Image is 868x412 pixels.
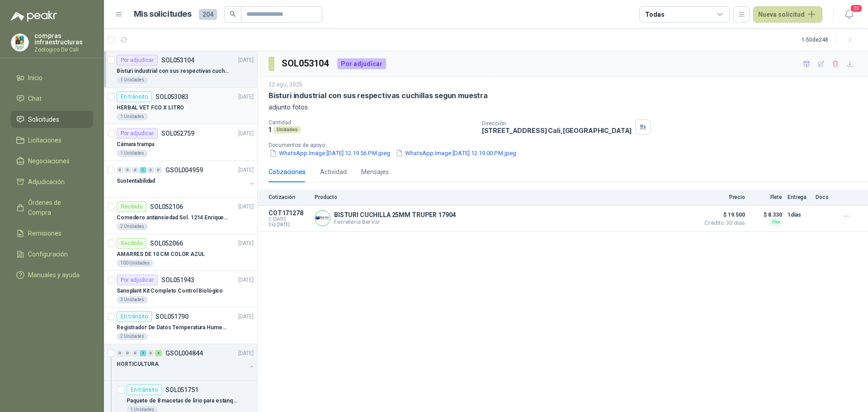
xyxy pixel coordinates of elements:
div: 1 Unidades [117,76,148,84]
p: BISTURI CUCHILLA 25MM TRUPER 17904 [334,211,456,218]
span: Adjudicación [28,177,65,187]
span: search [230,11,236,17]
h3: SOL053104 [282,57,330,71]
p: Comedero antiansiedad Sol. 1214 Enriquecimiento [117,213,229,222]
p: Ferreteria BerVar [334,218,456,225]
p: Dirección [482,120,632,127]
span: Chat [28,94,42,104]
p: Documentos de apoyo [269,142,864,148]
button: WhatsApp Image [DATE] 12.19.56 PM.jpeg [269,148,391,158]
span: Licitaciones [28,135,61,145]
div: Mensajes [361,167,389,177]
a: En tránsitoSOL053083[DATE] HERBAL VET FCO X LITRO1 Unidades [104,88,257,124]
p: SOL052759 [161,130,194,137]
p: HORTICULTURA [117,360,159,369]
a: Remisiones [11,225,93,242]
p: SOL052106 [150,204,183,210]
span: Crédito 30 días [700,220,745,226]
p: [DATE] [238,313,254,321]
p: Bisturi industrial con sus respectivas cuchillas segun muestra [269,91,488,100]
div: En tránsito [127,384,162,395]
span: $ 19.500 [700,209,745,220]
div: 0 [117,167,123,173]
span: Exp: [DATE] [269,222,309,227]
p: Registrador De Datos Temperatura Humedad Usb 32.000 Registro [117,323,229,332]
div: 0 [124,350,131,356]
div: 1 [140,167,146,173]
p: [DATE] [238,129,254,138]
p: 22 ago, 2025 [269,81,302,89]
a: Solicitudes [11,111,93,128]
p: Paquete de 8 macetas de lirio para estanque [127,397,239,405]
div: 0 [147,167,154,173]
p: SOL053104 [161,57,194,63]
p: [DATE] [238,203,254,211]
a: Negociaciones [11,152,93,170]
div: 0 [117,350,123,356]
p: Sanoplant Kit Completo Control Biológico [117,287,223,295]
p: Bisturi industrial con sus respectivas cuchillas segun muestra [117,67,229,76]
p: Cotización [269,194,309,200]
span: Inicio [28,73,42,83]
p: [DATE] [238,93,254,101]
p: SOL053083 [156,94,189,100]
button: WhatsApp Image [DATE] 12.19.00 PM.jpeg [395,148,517,158]
h1: Mis solicitudes [134,8,192,21]
span: 204 [199,9,217,20]
p: Flete [750,194,782,200]
img: Logo peakr [11,11,57,22]
button: Nueva solicitud [753,6,822,23]
div: En tránsito [117,311,152,322]
div: 3 Unidades [117,296,148,303]
div: 0 [155,167,162,173]
div: Unidades [273,126,301,133]
p: Cantidad [269,119,475,126]
img: Company Logo [11,34,28,51]
a: Adjudicación [11,173,93,190]
p: [STREET_ADDRESS] Cali , [GEOGRAPHIC_DATA] [482,127,632,134]
a: Chat [11,90,93,107]
p: AMARRES DE 10 CM COLOR AZUL [117,250,205,259]
p: Zoologico De Cali [34,47,93,52]
div: 3 [140,350,146,356]
div: 1 - 50 de 248 [802,33,857,47]
div: En tránsito [117,91,152,102]
p: [DATE] [238,166,254,175]
p: [DATE] [238,239,254,248]
div: 0 [147,350,154,356]
a: RecibidoSOL052066[DATE] AMARRES DE 10 CM COLOR AZUL100 Unidades [104,234,257,271]
div: 100 Unidades [117,260,153,267]
button: 20 [841,6,857,23]
div: Actividad [320,167,347,177]
a: Por adjudicarSOL053104[DATE] Bisturi industrial con sus respectivas cuchillas segun muestra1 Unid... [104,51,257,88]
p: SOL051943 [161,277,194,283]
p: HERBAL VET FCO X LITRO [117,104,184,112]
a: Manuales y ayuda [11,266,93,284]
div: Recibido [117,238,146,249]
p: SOL051790 [156,313,189,320]
span: Negociaciones [28,156,70,166]
a: RecibidoSOL052106[DATE] Comedero antiansiedad Sol. 1214 Enriquecimiento2 Unidades [104,198,257,234]
div: 4 [155,350,162,356]
div: Por adjudicar [117,55,158,66]
p: [DATE] [238,56,254,65]
p: COT171278 [269,209,309,217]
p: compras infraestructuras [34,33,93,45]
div: Recibido [117,201,146,212]
div: 1 Unidades [117,113,148,120]
p: 1 días [788,209,810,220]
div: 0 [132,167,139,173]
span: Órdenes de Compra [28,198,85,218]
p: [DATE] [238,276,254,284]
span: Solicitudes [28,114,59,124]
a: Configuración [11,246,93,263]
div: 2 Unidades [117,333,148,340]
div: 1 Unidades [117,150,148,157]
span: 20 [850,4,863,13]
p: [DATE] [238,349,254,358]
p: GSOL004844 [165,350,203,356]
div: Flex [769,218,782,226]
a: Por adjudicarSOL052759[DATE] Cámara trampa1 Unidades [104,124,257,161]
a: Por adjudicarSOL051943[DATE] Sanoplant Kit Completo Control Biológico3 Unidades [104,271,257,308]
p: GSOL004959 [165,167,203,173]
